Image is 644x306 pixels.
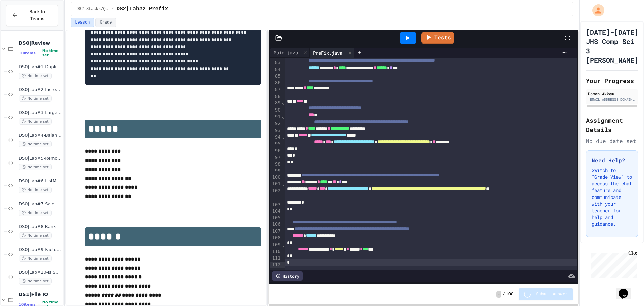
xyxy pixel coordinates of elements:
[270,141,281,147] div: 95
[536,292,568,297] span: Submit Answer
[272,271,303,281] div: History
[111,6,114,12] span: /
[270,80,281,86] div: 86
[270,215,281,221] div: 105
[19,87,62,93] span: DS0|Lab#2-Increasing Neighbors
[270,154,281,161] div: 97
[19,40,62,46] span: DS0|Review
[19,247,62,253] span: DS0|Lab#9-Factorial
[71,18,94,27] button: Lesson
[19,133,62,138] span: DS0|Lab#4-Balanced
[588,97,636,102] div: [EMAIL_ADDRESS][DOMAIN_NAME]
[95,18,116,27] button: Grade
[19,95,52,102] span: No time set
[586,27,638,65] h1: [DATE]-[DATE] JHS Comp Sci 3 [PERSON_NAME]
[506,292,514,297] span: 100
[19,110,62,116] span: DS0|Lab#3-Largest Time Denominations
[270,168,281,174] div: 99
[19,164,52,170] span: No time set
[19,291,62,297] span: DS1|File IO
[282,100,285,105] span: Fold line
[592,167,632,227] p: Switch to "Grade View" to access the chat feature and communicate with your teacher for help and ...
[270,114,281,120] div: 91
[592,156,632,164] h3: Need Help?
[19,232,52,239] span: No time set
[270,100,281,106] div: 89
[270,208,281,215] div: 104
[270,73,281,80] div: 85
[588,91,636,97] div: Daman Akkem
[270,228,281,235] div: 107
[19,270,62,275] span: DS0|Lab#10-Is Solvable
[270,107,281,114] div: 90
[270,181,281,187] div: 101
[270,235,281,242] div: 108
[496,291,501,298] span: -
[19,156,62,161] span: DS0|Lab#5-Remove All In Range
[270,134,281,141] div: 94
[616,279,637,299] iframe: chat widget
[19,278,52,285] span: No time set
[22,8,52,23] span: Back to Teams
[270,174,281,181] div: 100
[588,250,637,278] iframe: chat widget
[270,93,281,100] div: 88
[270,255,281,262] div: 111
[421,32,454,44] a: Tests
[270,188,281,202] div: 102
[42,49,62,57] span: No time set
[19,224,62,230] span: DS0|Lab#8-Bank
[270,248,281,255] div: 110
[3,3,46,43] div: Chat with us now!Close
[282,134,285,140] span: Fold line
[19,187,52,193] span: No time set
[503,292,505,297] span: /
[270,120,281,127] div: 92
[270,221,281,228] div: 106
[270,127,281,134] div: 93
[270,161,281,168] div: 98
[19,51,36,55] span: 10 items
[586,137,638,145] div: No due date set
[19,64,62,70] span: DS0|Lab#1-Duplicate Count
[270,202,281,208] div: 103
[116,5,168,13] span: DS2|Lab#2-Prefix
[282,181,285,187] span: Fold line
[19,201,62,207] span: DS0|Lab#7-Sale
[19,73,52,79] span: No time set
[270,59,281,66] div: 83
[19,210,52,216] span: No time set
[586,116,638,134] h2: Assignment Details
[586,76,638,85] h2: Your Progress
[270,262,281,268] div: 112
[270,66,281,73] div: 84
[76,6,109,12] span: DS2|Stacks/Queues
[38,50,40,56] span: •
[19,141,52,147] span: No time set
[270,49,301,56] div: Main.java
[19,255,52,262] span: No time set
[19,118,52,125] span: No time set
[270,242,281,248] div: 109
[270,148,281,155] div: 96
[270,86,281,93] div: 87
[282,242,285,248] span: Fold line
[282,114,285,119] span: Fold line
[310,49,346,56] div: PreFix.java
[19,178,62,184] span: DS0|Lab#6-ListMagicStrings
[585,3,606,18] div: My Account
